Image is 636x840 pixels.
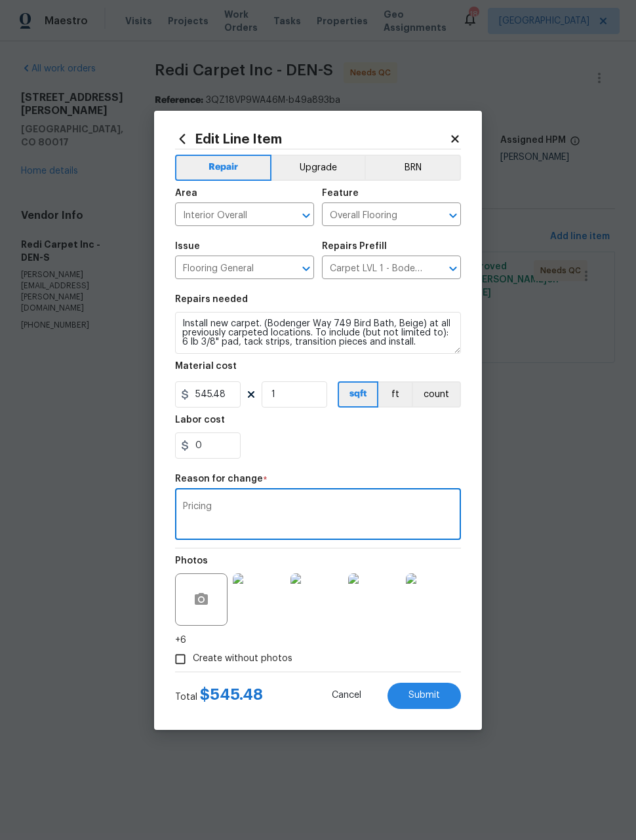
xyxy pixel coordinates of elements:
[338,381,378,408] button: sqft
[175,155,271,181] button: Repair
[408,691,440,700] span: Submit
[297,259,315,278] button: Open
[175,132,449,146] h2: Edit Line Item
[175,189,197,198] h5: Area
[378,381,412,408] button: ft
[444,206,462,225] button: Open
[175,362,237,371] h5: Material cost
[175,295,248,304] h5: Repairs needed
[297,206,315,225] button: Open
[365,155,461,181] button: BRN
[271,155,365,181] button: Upgrade
[175,312,461,354] textarea: Install new carpet. (Bodenger Way 749 Bird Bath, Beige) at all previously carpeted locations. To ...
[444,259,462,278] button: Open
[193,652,292,666] span: Create without photos
[388,683,461,709] button: Submit
[200,687,263,702] span: $ 545.48
[175,688,263,704] div: Total
[322,189,359,198] h5: Feature
[332,691,361,700] span: Cancel
[412,381,461,408] button: count
[311,683,382,709] button: Cancel
[175,474,263,484] h5: Reason for change
[322,242,387,251] h5: Repairs Prefill
[183,502,453,529] textarea: Pricing
[175,556,208,565] h5: Photos
[175,415,225,425] h5: Labor cost
[175,242,200,251] h5: Issue
[175,634,186,647] span: +6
